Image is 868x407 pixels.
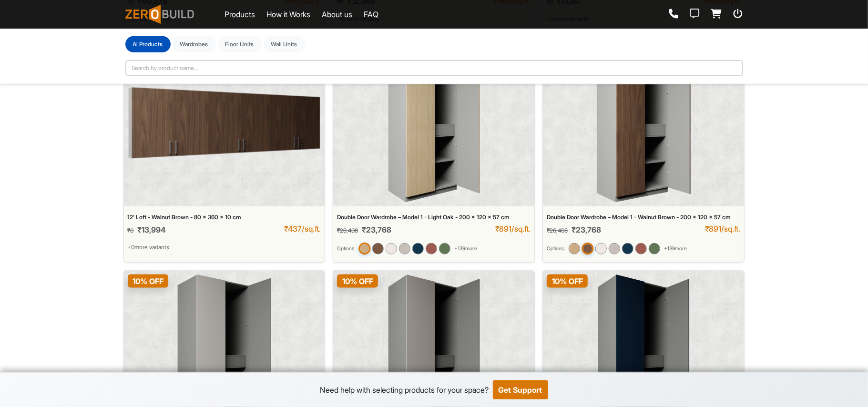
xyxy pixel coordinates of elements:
img: Double Door Wardrobe – Model 1 - Earth Brown - 200 x 120 x 57 cm [635,243,647,254]
span: ₹0 [128,227,134,234]
img: Double Door Wardrobe – Model 1 - Ivory Cream - 200 x 120 x 57 cm [386,243,397,254]
img: Double Door Wardrobe – Model 1 - Walnut Brown - 200 x 120 x 57 cm [596,43,691,203]
span: + 0 more variants [128,243,170,252]
span: ₹26,408 [337,227,358,234]
img: Double Door Wardrobe – Model 1 - English Green - 200 x 120 x 57 cm [439,243,450,254]
a: Products [225,9,255,20]
span: 10 % OFF [337,275,378,287]
img: Double Door Wardrobe – Model 1 - Light Oak - 200 x 120 x 57 cm [359,243,371,255]
a: 12' Loft - Walnut Brown - 80 x 360 x 10 cm12' Loft - Walnut Brown - 80 x 360 x 10 cm₹0₹13,994₹437... [123,39,326,263]
button: Wall Units [264,36,305,52]
small: Options: [337,245,355,253]
img: Double Door Wardrobe – Model 1 - Light Oak - 200 x 120 x 57 cm [388,43,480,203]
a: Logout [734,9,743,20]
div: ₹891/sq.ft. [495,224,531,234]
div: Double Door Wardrobe – Model 1 - Light Oak - 200 x 120 x 57 cm [337,214,531,221]
span: + 139 more [664,245,687,253]
img: 12' Loft - Walnut Brown - 80 x 360 x 10 cm [128,43,321,203]
a: FAQ [364,9,378,20]
img: Double Door Wardrobe – Model 1 - Light Oak - 200 x 120 x 57 cm [569,243,580,254]
button: Floor Units [218,36,262,52]
img: Double Door Wardrobe – Model 1 - Graphite Blue - 200 x 120 x 57 cm [412,243,424,254]
span: ₹23,768 [362,225,391,234]
a: Double Door Wardrobe – Model 1 - Walnut Brown - 200 x 120 x 57 cm10% OFFDouble Door Wardrobe – Mo... [542,39,745,263]
img: Double Door Wardrobe – Model 1 - Ivory Cream - 200 x 120 x 57 cm [595,243,607,254]
input: Search by product name... [125,60,743,76]
span: 10 % OFF [128,275,169,287]
div: Need help with selecting products for your space? [320,384,489,396]
img: Double Door Wardrobe – Model 1 - Sandstone - 200 x 120 x 57 cm [609,243,620,254]
span: ₹23,768 [572,225,601,234]
img: Double Door Wardrobe – Model 1 - English Green - 200 x 120 x 57 cm [649,243,660,254]
img: Double Door Wardrobe – Model 1 - Walnut Brown - 200 x 120 x 57 cm [582,243,594,255]
div: ₹891/sq.ft. [705,224,740,234]
span: 10 % OFF [547,275,588,287]
img: ZeroBuild logo [125,5,194,24]
span: ₹13,994 [138,225,166,234]
span: + 139 more [454,245,477,253]
div: 12' Loft - Walnut Brown - 80 x 360 x 10 cm [128,214,321,221]
span: ₹26,408 [547,227,568,234]
a: How it Works [266,9,310,20]
div: ₹437/sq.ft. [284,224,321,234]
button: Wardrobes [173,36,216,52]
img: Double Door Wardrobe – Model 1 - Graphite Blue - 200 x 120 x 57 cm [622,243,633,254]
img: Double Door Wardrobe – Model 1 - Earth Brown - 200 x 120 x 57 cm [426,243,437,254]
a: About us [322,9,352,20]
button: Al Products [125,36,171,52]
small: Options: [547,245,565,253]
button: Get Support [493,380,548,399]
img: Double Door Wardrobe – Model 1 - Sandstone - 200 x 120 x 57 cm [399,243,410,254]
div: Double Door Wardrobe – Model 1 - Walnut Brown - 200 x 120 x 57 cm [547,214,740,221]
img: Double Door Wardrobe – Model 1 - Walnut Brown - 200 x 120 x 57 cm [372,243,384,254]
a: Double Door Wardrobe – Model 1 - Light Oak - 200 x 120 x 57 cm10% OFFDouble Door Wardrobe – Model... [333,39,535,263]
